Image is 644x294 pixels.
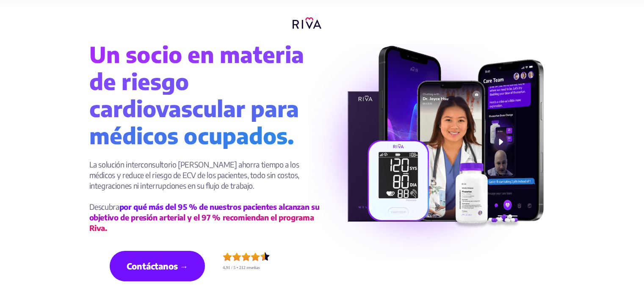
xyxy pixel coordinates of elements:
[89,202,119,212] font: Descubra
[89,159,300,190] font: La solución interconsultorio [PERSON_NAME] ahorra tiempo a los médicos y reduce el riesgo de ECV ...
[110,251,205,281] a: Contáctanos →
[223,265,260,270] font: 4,91 / 5 • 212 reseñas
[127,261,188,271] font: Contáctanos →
[89,40,304,149] font: Un socio en materia de riesgo cardiovascular para médicos ocupados.
[89,202,320,233] font: por qué más del 95 % de nuestros pacientes alcanzan su objetivo de presión arterial y el 97 % rec...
